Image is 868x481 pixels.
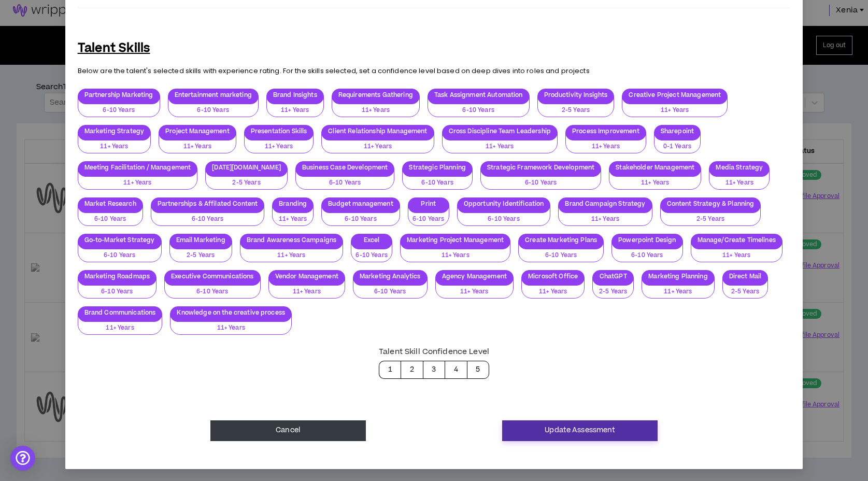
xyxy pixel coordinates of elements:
div: Open Intercom Messenger [10,446,35,471]
p: 1 [388,364,392,375]
p: 4 [454,364,458,375]
h5: Talent Skills [78,39,150,58]
p: Below are the talent's selected skills with experience rating. For the skills selected, set a con... [78,66,791,76]
p: 2 [410,364,414,375]
p: 5 [476,364,480,375]
p: 3 [432,364,436,375]
label: Talent Skill Confidence Level [379,343,489,361]
button: Update Assessment [502,420,658,441]
button: Cancel [210,420,366,441]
